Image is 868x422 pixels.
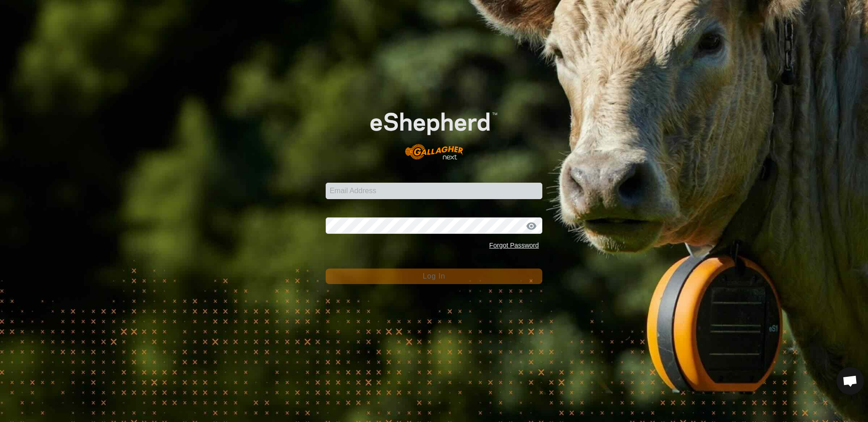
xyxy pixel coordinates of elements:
[837,367,864,395] div: Open chat
[423,272,445,280] span: Log In
[326,269,543,284] button: Log In
[347,94,521,168] img: E-shepherd Logo
[489,242,539,249] a: Forgot Password
[326,183,543,199] input: Email Address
